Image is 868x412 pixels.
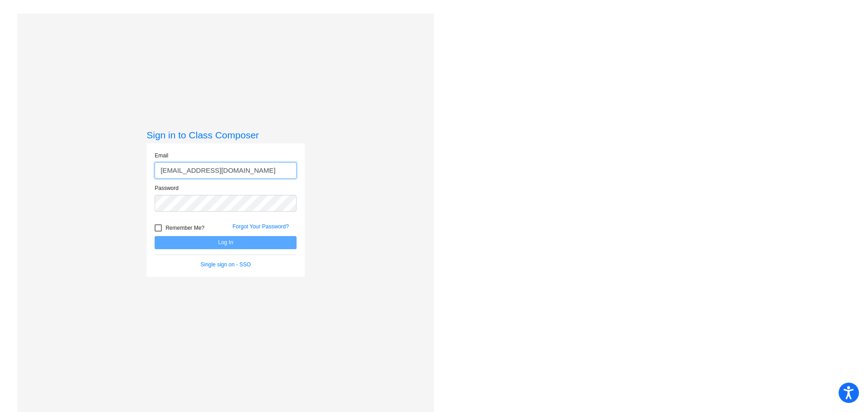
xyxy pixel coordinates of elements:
span: Remember Me? [165,223,204,233]
a: Forgot Your Password? [232,223,289,230]
h3: Sign in to Class Composer [146,129,305,141]
label: Password [155,184,179,192]
a: Single sign on - SSO [201,261,251,268]
button: Log In [155,236,297,249]
label: Email [155,152,168,160]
